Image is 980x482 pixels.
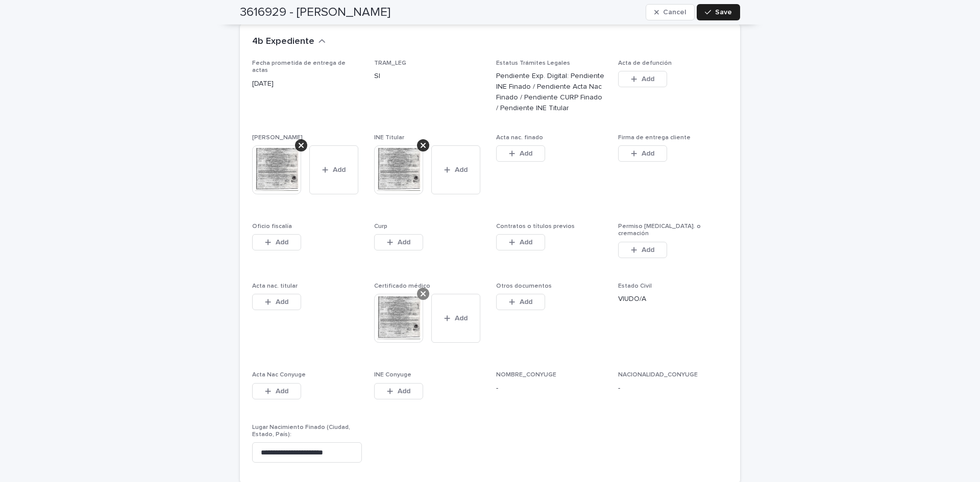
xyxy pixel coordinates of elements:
[520,239,532,246] span: Add
[520,150,532,157] span: Add
[398,239,410,246] span: Add
[252,294,301,310] button: Add
[496,294,545,310] button: Add
[431,145,480,194] button: Add
[252,60,346,73] span: Fecha prometida de entrega de actas
[455,315,468,322] span: Add
[642,150,654,157] span: Add
[374,135,404,141] span: INE Titular
[618,294,728,305] p: VIUDO/A
[309,145,358,194] button: Add
[618,135,691,141] span: Firma de entrega cliente
[618,283,652,289] span: Estado Civil
[618,145,667,162] button: Add
[455,166,468,173] span: Add
[252,372,306,378] span: Acta Nac Conyuge
[252,79,362,89] p: [DATE]
[276,239,288,246] span: Add
[496,71,606,113] p: Pendiente Exp. Digital: Pendiente INE Finado / Pendiente Acta Nac Finado / Pendiente CURP Finado ...
[496,383,606,394] p: -
[642,75,654,83] span: Add
[276,388,288,395] span: Add
[252,283,298,289] span: Acta nac. titular
[618,383,728,394] p: -
[431,294,480,343] button: Add
[618,60,672,66] span: Acta de defunción
[374,383,423,399] button: Add
[618,372,698,378] span: NACIONALIDAD_CONYUGE
[333,166,346,173] span: Add
[496,145,545,162] button: Add
[252,36,326,47] button: 4b Expediente
[496,372,556,378] span: NOMBRE_CONYUGE
[252,223,292,230] span: Oficio fiscalía
[252,424,350,438] span: Lugar Nacimiento Finado (Ciudad, Estado, País):
[252,383,301,399] button: Add
[496,283,552,289] span: Otros documentos
[240,5,390,20] h2: 3616929 - [PERSON_NAME]
[618,71,667,87] button: Add
[252,135,303,141] span: [PERSON_NAME]
[618,242,667,258] button: Add
[715,9,732,16] span: Save
[618,223,701,237] span: Permiso [MEDICAL_DATA]. o cremación
[663,9,686,16] span: Cancel
[252,36,314,47] h2: 4b Expediente
[646,4,695,20] button: Cancel
[374,234,423,250] button: Add
[374,60,406,66] span: TRAM_LEG
[496,135,543,141] span: Acta nac. finado
[697,4,740,20] button: Save
[276,298,288,306] span: Add
[374,223,387,230] span: Curp
[520,298,532,306] span: Add
[642,246,654,253] span: Add
[252,234,301,250] button: Add
[496,223,575,230] span: Contratos o títulos previos
[398,388,410,395] span: Add
[374,283,430,289] span: Certificado médico
[496,234,545,250] button: Add
[374,71,484,82] p: SI
[496,60,570,66] span: Estatus Trámites Legales
[374,372,411,378] span: INE Conyuge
